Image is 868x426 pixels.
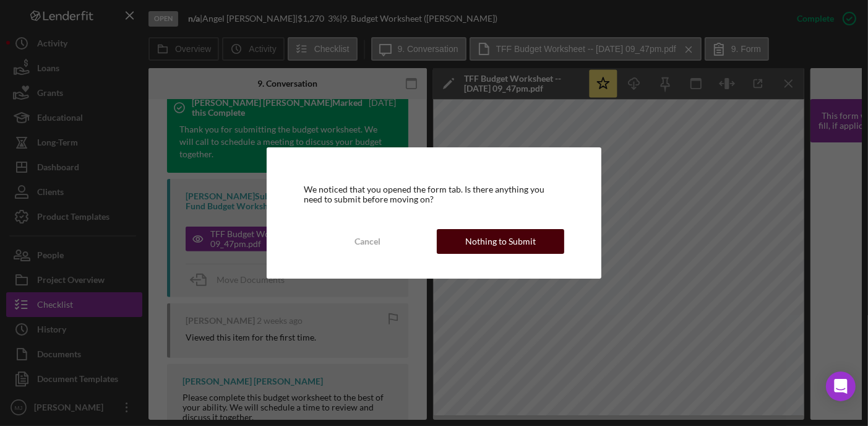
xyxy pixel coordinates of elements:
div: We noticed that you opened the form tab. Is there anything you need to submit before moving on? [304,185,564,204]
div: Open Intercom Messenger [826,372,856,401]
div: Nothing to Submit [465,229,536,254]
button: Cancel [304,229,431,254]
button: Nothing to Submit [437,229,564,254]
div: Cancel [355,229,380,254]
